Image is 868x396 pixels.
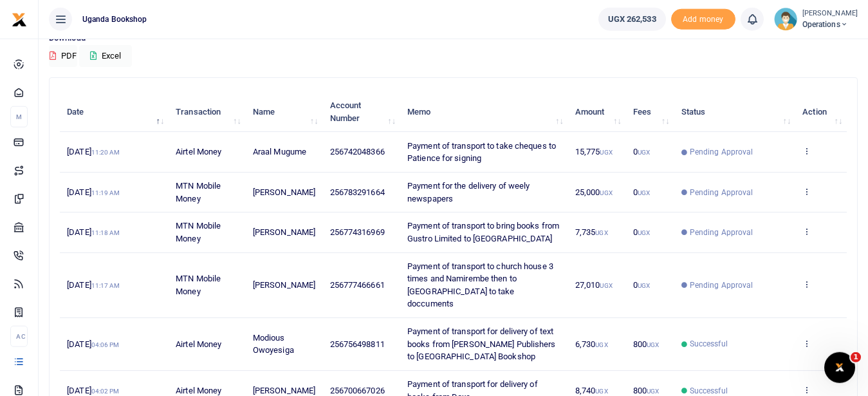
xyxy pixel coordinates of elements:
span: 0 [633,147,650,156]
small: UGX [600,282,612,289]
span: 256756498811 [330,339,385,349]
span: 8,740 [575,386,608,395]
li: Wallet ballance [593,8,671,31]
span: 0 [633,187,650,197]
small: UGX [647,388,659,395]
a: Add money [671,14,735,23]
span: Airtel Money [176,147,221,156]
span: Payment of transport to church house 3 times and Namirembe then to [GEOGRAPHIC_DATA] to take docc... [407,261,553,309]
small: [PERSON_NAME] [802,8,858,19]
span: Pending Approval [690,279,753,291]
span: 6,730 [575,339,608,349]
small: UGX [595,229,607,236]
span: Add money [671,9,735,30]
span: Araal Mugume [253,147,306,156]
span: 256774316969 [330,227,385,237]
th: Transaction: activate to sort column ascending [169,92,246,132]
span: 15,775 [575,147,613,156]
a: profile-user [PERSON_NAME] Operations [774,8,858,31]
span: [PERSON_NAME] [253,386,315,395]
th: Memo: activate to sort column ascending [400,92,568,132]
button: Excel [79,45,132,67]
span: MTN Mobile Money [176,181,221,203]
span: 0 [633,280,650,290]
small: 11:20 AM [91,149,120,156]
span: Pending Approval [690,146,753,158]
img: profile-user [774,8,797,31]
small: 11:17 AM [91,282,120,289]
img: logo-small [12,12,27,28]
span: 800 [633,339,660,349]
th: Action: activate to sort column ascending [795,92,847,132]
span: [DATE] [67,227,120,237]
span: [DATE] [67,386,119,395]
li: Toup your wallet [671,9,735,30]
small: 04:06 PM [91,341,120,348]
small: UGX [638,282,650,289]
small: UGX [595,341,607,348]
span: 256742048366 [330,147,385,156]
span: [PERSON_NAME] [253,280,315,290]
li: Ac [10,326,28,347]
a: logo-small logo-large logo-large [12,14,27,24]
span: Payment for the delivery of weely newspapers [407,181,530,203]
span: Modious Owoyesiga [253,333,294,355]
span: 7,735 [575,227,608,237]
th: Date: activate to sort column descending [60,92,169,132]
th: Account Number: activate to sort column ascending [322,92,400,132]
span: [DATE] [67,147,120,156]
small: 11:18 AM [91,229,120,236]
span: 256783291664 [330,187,385,197]
span: [DATE] [67,187,120,197]
span: 0 [633,227,650,237]
li: M [10,106,28,127]
span: Airtel Money [176,386,221,395]
span: Payment of transport to take cheques to Patience for signing [407,141,556,164]
span: UGX 262,533 [608,13,656,26]
span: 1 [851,352,861,363]
span: Operations [802,19,858,30]
span: 256777466661 [330,280,385,290]
span: [PERSON_NAME] [253,187,315,197]
small: UGX [638,149,650,156]
span: Pending Approval [690,227,753,238]
span: [PERSON_NAME] [253,227,315,237]
th: Fees: activate to sort column ascending [626,92,674,132]
small: UGX [600,149,612,156]
iframe: Intercom live chat [824,352,855,383]
small: UGX [600,189,612,196]
small: 11:19 AM [91,189,120,196]
span: Payment of transport for delivery of text books from [PERSON_NAME] Publishers to [GEOGRAPHIC_DATA... [407,326,556,361]
span: Uganda bookshop [77,14,152,25]
small: UGX [638,229,650,236]
span: MTN Mobile Money [176,221,221,243]
span: [DATE] [67,280,120,290]
small: 04:02 PM [91,388,120,395]
small: UGX [647,341,659,348]
span: [DATE] [67,339,119,349]
span: MTN Mobile Money [176,274,221,296]
span: Airtel Money [176,339,221,349]
span: Payment of transport to bring books from Gustro Limited to [GEOGRAPHIC_DATA] [407,221,559,243]
button: PDF [49,45,77,67]
a: UGX 262,533 [598,8,666,31]
span: 25,000 [575,187,613,197]
th: Status: activate to sort column ascending [674,92,795,132]
th: Amount: activate to sort column ascending [568,92,626,132]
span: 800 [633,386,660,395]
span: Pending Approval [690,187,753,198]
span: Successful [690,338,728,350]
th: Name: activate to sort column ascending [246,92,323,132]
small: UGX [638,189,650,196]
small: UGX [595,388,607,395]
span: 27,010 [575,280,613,290]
